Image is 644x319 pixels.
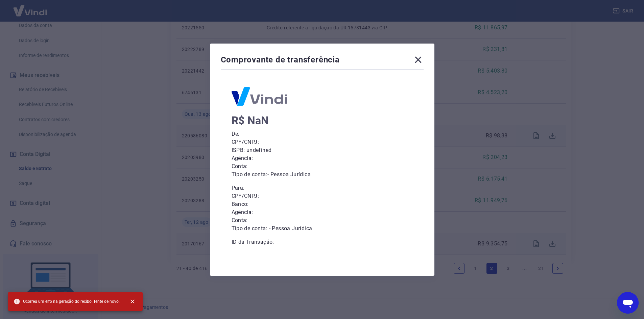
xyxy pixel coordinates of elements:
p: Agência: [232,154,413,162]
p: De: [232,130,413,138]
p: ID da Transação: [232,238,413,246]
p: CPF/CNPJ: [232,138,413,146]
p: Conta: [232,216,413,224]
img: Logo [232,87,287,106]
p: Tipo de conta: - Pessoa Jurídica [232,170,413,179]
p: ISPB: undefined [232,146,413,154]
iframe: Botão para abrir a janela de mensagens, conversa em andamento [617,292,639,314]
p: Para: [232,184,413,192]
p: Tipo de conta: - Pessoa Jurídica [232,224,413,233]
div: Comprovante de transferência [221,54,424,68]
span: R$ NaN [232,114,269,127]
button: close [125,294,140,309]
p: Banco: [232,200,413,208]
p: CPF/CNPJ: [232,192,413,200]
p: Agência: [232,208,413,216]
span: Ocorreu um erro na geração do recibo. Tente de novo. [14,298,120,305]
p: Conta: [232,162,413,170]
